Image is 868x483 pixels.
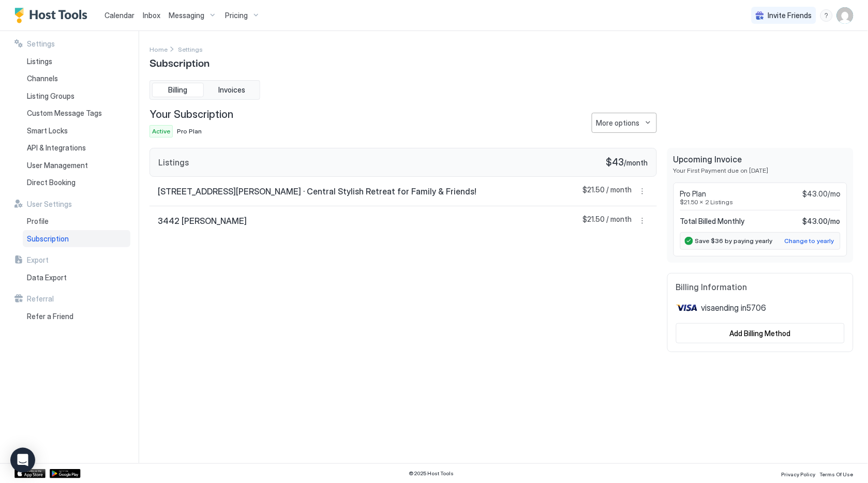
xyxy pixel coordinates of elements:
[27,39,55,49] span: Settings
[27,178,76,187] span: Direct Booking
[680,189,707,199] span: Pro Plan
[23,104,130,122] a: Custom Message Tags
[674,154,847,164] span: Upcoming Invoice
[149,43,168,54] a: Home
[803,189,841,199] span: $43.00/mo
[701,303,767,313] span: visa ending in 5706
[23,308,130,325] a: Refer a Friend
[782,471,816,477] span: Privacy Policy
[27,74,58,83] span: Channels
[636,215,649,227] div: menu
[152,83,204,97] button: Billing
[676,300,697,315] img: visa
[143,11,160,20] span: Inbox
[23,174,130,191] a: Direct Booking
[178,43,203,54] div: Breadcrumb
[820,468,854,479] a: Terms Of Use
[149,46,168,53] span: Home
[158,157,189,168] span: Listings
[23,213,130,230] a: Profile
[143,10,160,21] a: Inbox
[606,157,624,169] span: $43
[104,10,134,21] a: Calendar
[27,273,67,282] span: Data Export
[23,70,130,87] a: Channels
[23,87,130,105] a: Listing Groups
[782,468,816,479] a: Privacy Policy
[23,122,130,140] a: Smart Locks
[149,43,168,54] div: Breadcrumb
[409,470,454,477] span: © 2025 Host Tools
[695,237,773,245] span: Save $36 by paying yearly
[27,143,86,153] span: API & Integrations
[27,234,69,244] span: Subscription
[680,198,841,206] span: $21.50 x 2 Listings
[820,9,833,22] div: menu
[27,92,74,101] span: Listing Groups
[177,127,202,135] span: Pro Plan
[636,215,649,227] button: More options
[178,43,203,54] a: Settings
[768,11,812,20] span: Invite Friends
[10,448,35,473] div: Open Intercom Messenger
[624,158,648,168] span: / month
[636,185,649,198] button: More options
[225,11,248,20] span: Pricing
[27,294,54,304] span: Referral
[23,157,130,174] a: User Management
[27,57,52,66] span: Listings
[820,471,854,477] span: Terms Of Use
[636,185,649,198] div: menu
[680,217,745,226] span: Total Billed Monthly
[783,235,836,247] button: Change to yearly
[218,85,245,95] span: Invoices
[206,83,258,97] button: Invoices
[149,54,209,70] span: Subscription
[27,109,102,118] span: Custom Message Tags
[592,113,657,133] button: More options
[730,328,791,339] div: Add Billing Method
[23,269,130,286] a: Data Export
[27,200,72,209] span: User Settings
[23,53,130,70] a: Listings
[676,323,845,343] button: Add Billing Method
[583,215,632,227] span: $21.50 / month
[803,217,841,226] span: $43.00 / mo
[149,108,233,121] span: Your Subscription
[674,167,847,174] span: Your First Payment due on [DATE]
[23,230,130,248] a: Subscription
[596,117,640,128] div: More options
[676,282,845,292] span: Billing Information
[583,185,632,198] span: $21.50 / month
[152,127,170,136] span: Active
[592,113,657,133] div: menu
[27,126,68,135] span: Smart Locks
[837,7,854,24] div: User profile
[149,80,260,100] div: tab-group
[785,236,834,246] div: Change to yearly
[169,11,204,20] span: Messaging
[27,255,49,265] span: Export
[27,217,49,226] span: Profile
[104,11,134,20] span: Calendar
[178,46,203,53] span: Settings
[14,8,92,23] a: Host Tools Logo
[158,216,247,226] span: 3442 [PERSON_NAME]
[27,312,73,321] span: Refer a Friend
[23,139,130,157] a: API & Integrations
[158,186,476,197] span: [STREET_ADDRESS][PERSON_NAME] · Central Stylish Retreat for Family & Friends!
[27,161,88,170] span: User Management
[14,469,46,478] a: App Store
[169,85,188,95] span: Billing
[50,469,81,478] a: Google Play Store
